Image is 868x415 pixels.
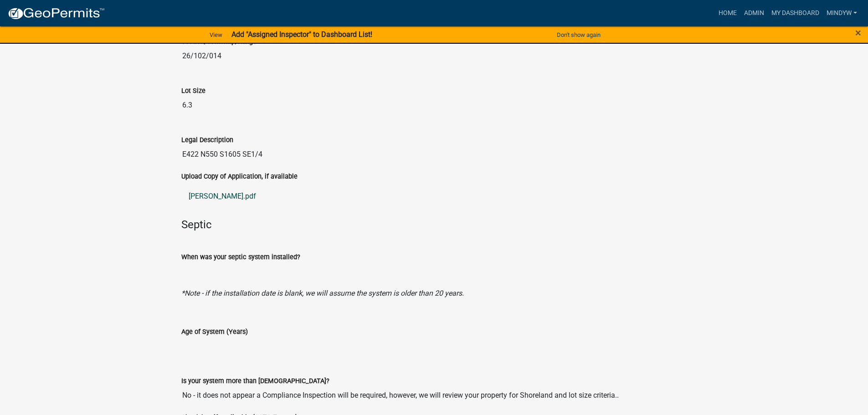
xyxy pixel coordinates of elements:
[823,5,861,22] a: mindyw
[181,185,687,207] a: [PERSON_NAME].pdf
[181,88,205,94] label: Lot Size
[715,5,740,22] a: Home
[231,30,372,39] strong: Add "Assigned Inspector" to Dashboard List!
[181,378,329,384] label: Is your system more than [DEMOGRAPHIC_DATA]?
[553,27,604,42] button: Don't show again
[181,218,687,231] h4: Septic
[181,39,257,45] label: Section/Township/Range
[181,329,248,335] label: Age of System (Years)
[206,27,226,42] a: View
[181,289,464,297] i: *Note - if the installation date is blank, we will assume the system is older than 20 years.
[181,137,233,143] label: Legal Description
[740,5,768,22] a: Admin
[855,26,861,39] span: ×
[855,27,861,38] button: Close
[181,174,298,180] label: Upload Copy of Application, if available
[768,5,823,22] a: My Dashboard
[181,254,300,261] label: When was your septic system installed?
